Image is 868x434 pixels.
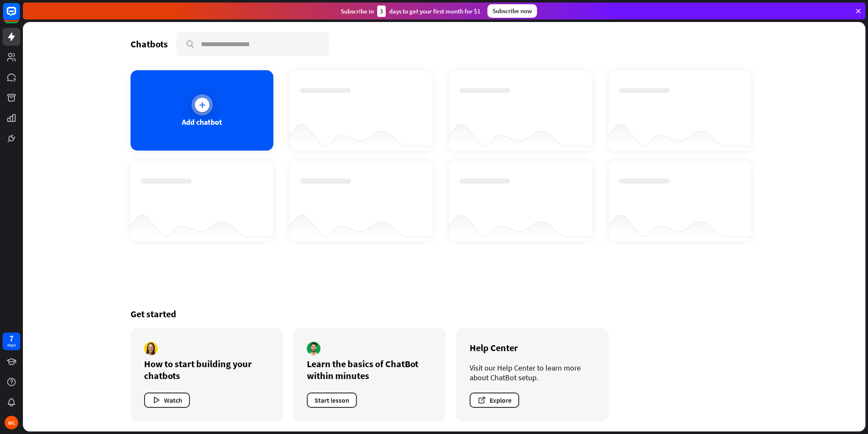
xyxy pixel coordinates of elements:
div: 7 [9,335,14,342]
a: 7 days [3,332,20,350]
div: Visit our Help Center to learn more about ChatBot setup. [470,363,595,382]
div: Get started [131,308,758,320]
div: Help Center [470,342,595,354]
img: author [144,342,158,355]
div: WC [5,416,18,429]
div: Add chatbot [182,117,222,127]
button: Explore [470,393,519,408]
button: Watch [144,393,190,408]
div: Learn the basics of ChatBot within minutes [307,358,432,382]
div: How to start building your chatbots [144,358,270,382]
img: author [307,342,320,355]
button: Open LiveChat chat widget [7,3,32,29]
button: Start lesson [307,393,357,408]
div: Chatbots [131,38,168,50]
div: 3 [377,5,386,17]
div: Subscribe in days to get your first month for $1 [341,5,481,17]
div: days [7,342,16,348]
div: Subscribe now [487,4,537,18]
